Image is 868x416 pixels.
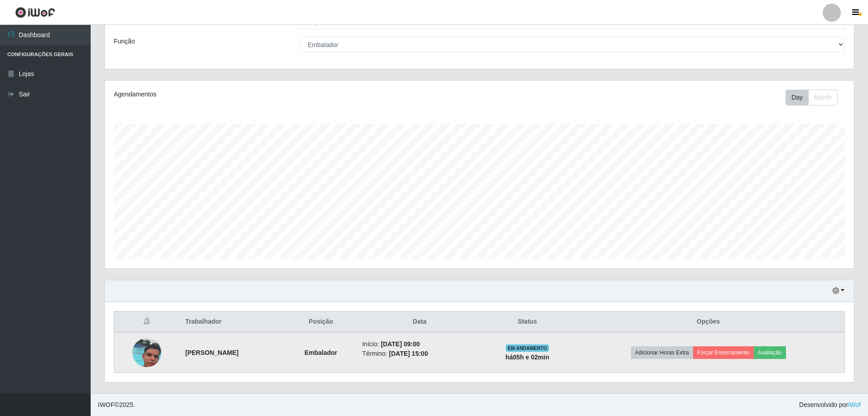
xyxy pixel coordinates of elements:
[572,311,844,333] th: Opções
[848,401,861,408] a: iWof
[180,311,285,333] th: Trabalhador
[505,354,549,361] strong: há 05 h e 02 min
[693,346,754,359] button: Forçar Encerramento
[483,311,572,333] th: Status
[98,400,135,410] span: © 2025 .
[357,311,483,333] th: Data
[786,90,809,105] button: Day
[786,90,838,105] div: First group
[381,340,420,348] time: [DATE] 09:00
[185,349,238,356] strong: [PERSON_NAME]
[362,339,477,349] li: Início:
[754,346,786,359] button: Avaliação
[362,349,477,359] li: Término:
[799,400,861,410] span: Desenvolvido por
[285,311,357,333] th: Posição
[631,346,693,359] button: Adicionar Horas Extra
[132,327,161,378] img: 1754491602610.jpeg
[808,90,838,105] button: Month
[305,349,337,356] strong: Embalador
[506,344,549,352] span: EM ANDAMENTO
[98,401,115,408] span: IWOF
[15,7,55,18] img: CoreUI Logo
[114,90,411,99] div: Agendamentos
[389,350,428,357] time: [DATE] 15:00
[114,37,135,46] label: Função
[786,90,845,105] div: Toolbar with button groups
